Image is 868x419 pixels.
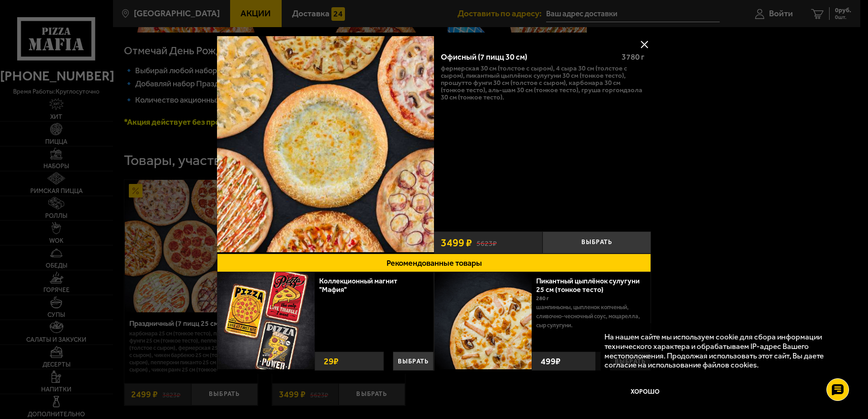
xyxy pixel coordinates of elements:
s: 5623 ₽ [476,238,497,247]
button: Выбрать [393,352,434,371]
strong: 29 ₽ [321,352,341,370]
span: 3499 ₽ [441,237,472,248]
button: Выбрать [542,231,651,254]
p: Фермерская 30 см (толстое с сыром), 4 сыра 30 см (толстое с сыром), Пикантный цыплёнок сулугуни 3... [441,65,644,101]
p: шампиньоны, цыпленок копченый, сливочно-чесночный соус, моцарелла, сыр сулугуни. [536,303,644,330]
button: Хорошо [604,378,686,405]
strong: 499 ₽ [538,352,563,370]
div: Офисный (7 пицц 30 см) [441,52,614,62]
a: Офисный (7 пицц 30 см) [217,35,434,254]
span: 3780 г [622,52,644,62]
button: Рекомендованные товары [217,254,651,272]
p: На нашем сайте мы используем cookie для сбора информации технического характера и обрабатываем IP... [604,332,841,370]
a: Пикантный цыплёнок сулугуни 25 см (тонкое тесто) [536,277,640,294]
span: 280 г [536,295,549,301]
img: Офисный (7 пицц 30 см) [217,35,434,252]
a: Коллекционный магнит "Мафия" [319,277,397,294]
